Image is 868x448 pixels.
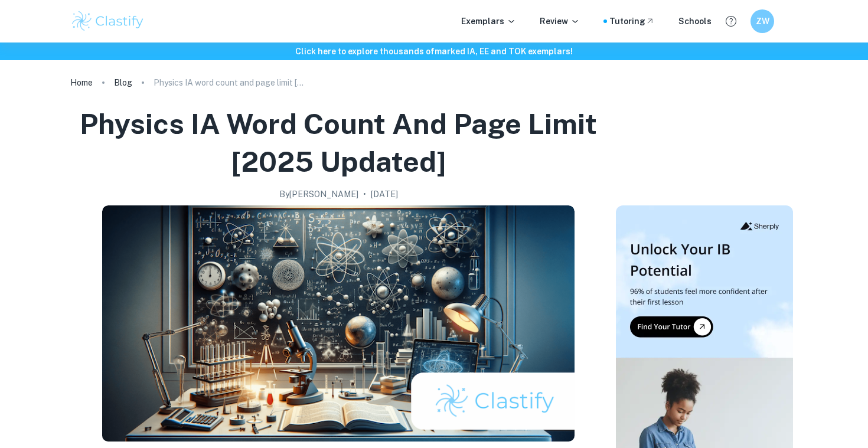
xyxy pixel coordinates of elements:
[70,9,145,33] img: Clastify logo
[2,45,866,58] h6: Click here to explore thousands of marked IA, EE and TOK exemplars !
[70,74,93,91] a: Home
[750,9,774,33] button: ZW
[721,11,741,31] button: Help and Feedback
[540,15,580,28] p: Review
[102,205,575,442] img: Physics IA word count and page limit [2025 updated] cover image
[154,76,307,89] p: Physics IA word count and page limit [2025 updated]
[279,188,358,201] h2: By [PERSON_NAME]
[756,15,769,28] h6: ZW
[114,74,132,91] a: Blog
[609,15,655,28] a: Tutoring
[363,188,366,201] p: •
[678,15,712,28] a: Schools
[75,105,602,181] h1: Physics IA word count and page limit [2025 updated]
[371,188,398,201] h2: [DATE]
[461,15,516,28] p: Exemplars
